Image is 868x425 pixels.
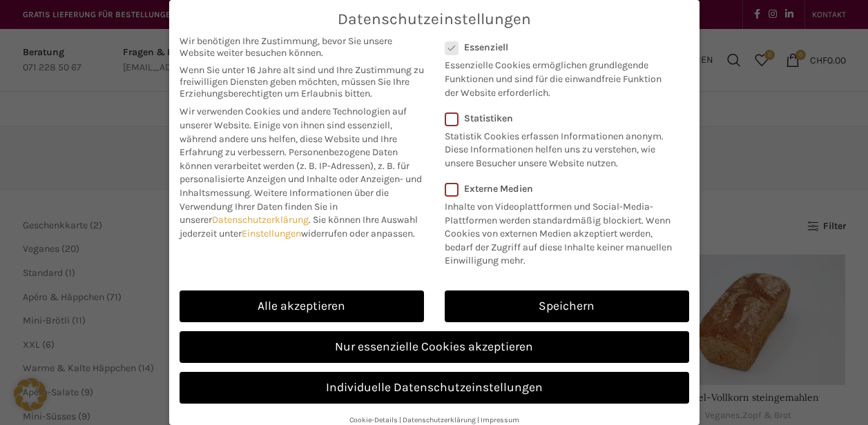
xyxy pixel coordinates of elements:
[212,214,309,226] a: Datenschutzerklärung
[445,112,671,124] label: Statistiken
[180,64,424,99] span: Wenn Sie unter 16 Jahre alt sind und Ihre Zustimmung zu freiwilligen Diensten geben möchten, müss...
[349,415,398,424] a: Cookie-Details
[180,214,418,239] span: Sie können Ihre Auswahl jederzeit unter widerrufen oder anpassen.
[445,183,680,195] label: Externe Medien
[180,106,407,158] span: Wir verwenden Cookies und andere Technologien auf unserer Website. Einige von ihnen sind essenzie...
[445,124,671,170] p: Statistik Cookies erfassen Informationen anonym. Diese Informationen helfen uns zu verstehen, wie...
[180,146,422,199] span: Personenbezogene Daten können verarbeitet werden (z. B. IP-Adressen), z. B. für personalisierte A...
[180,290,424,322] a: Alle akzeptieren
[180,35,424,59] span: Wir benötigen Ihre Zustimmung, bevor Sie unsere Website weiter besuchen können.
[180,187,389,226] span: Weitere Informationen über die Verwendung Ihrer Daten finden Sie in unserer .
[180,372,689,404] a: Individuelle Datenschutzeinstellungen
[445,53,671,99] p: Essenzielle Cookies ermöglichen grundlegende Funktionen und sind für die einwandfreie Funktion de...
[242,228,301,239] a: Einstellungen
[481,415,519,424] a: Impressum
[445,195,680,268] p: Inhalte von Videoplattformen und Social-Media-Plattformen werden standardmäßig blockiert. Wenn Co...
[445,41,671,53] label: Essenziell
[338,10,531,28] span: Datenschutzeinstellungen
[403,415,476,424] a: Datenschutzerklärung
[445,290,689,322] a: Speichern
[180,331,689,363] a: Nur essenzielle Cookies akzeptieren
